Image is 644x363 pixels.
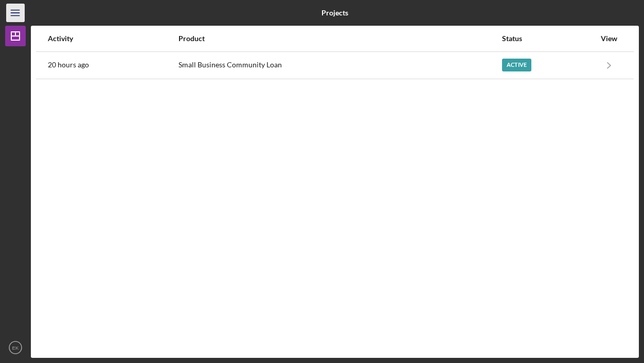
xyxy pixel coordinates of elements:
[48,34,177,43] div: Activity
[12,345,19,351] text: EK
[321,9,348,17] b: Projects
[178,52,501,78] div: Small Business Community Loan
[502,34,595,43] div: Status
[178,34,501,43] div: Product
[48,61,89,69] time: 2025-10-03 00:03
[596,34,622,43] div: View
[5,337,26,358] button: EK
[502,59,531,71] div: Active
